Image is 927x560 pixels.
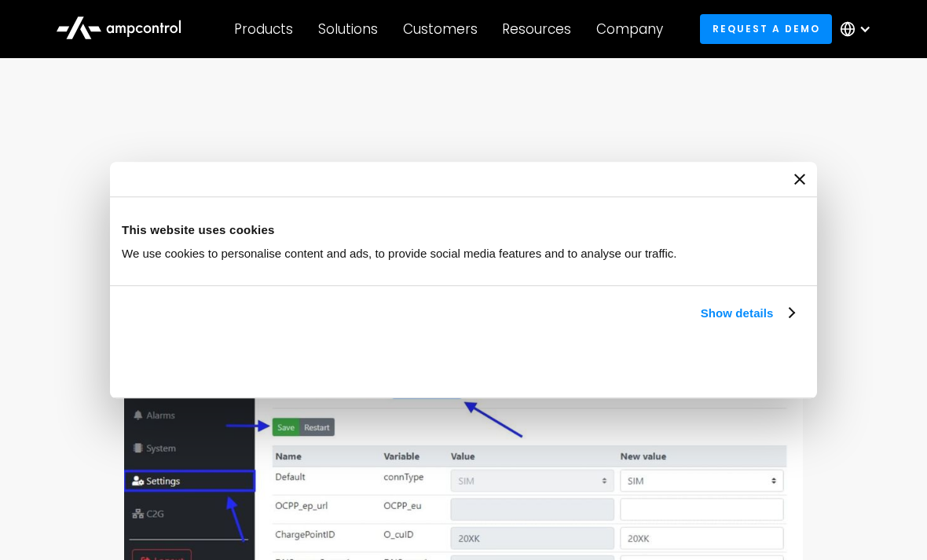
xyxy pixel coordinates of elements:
button: Okay [580,340,805,386]
a: Request a demo [700,14,832,43]
div: Solutions [318,20,378,38]
span: We use cookies to personalise content and ads, to provide social media features and to analyse ou... [122,247,677,260]
div: Products [234,20,293,38]
div: Customers [403,20,478,38]
div: Company [596,20,663,38]
div: This website uses cookies [122,221,805,240]
a: Show details [701,304,793,323]
button: Close banner [794,174,805,185]
div: Resources [502,20,571,38]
